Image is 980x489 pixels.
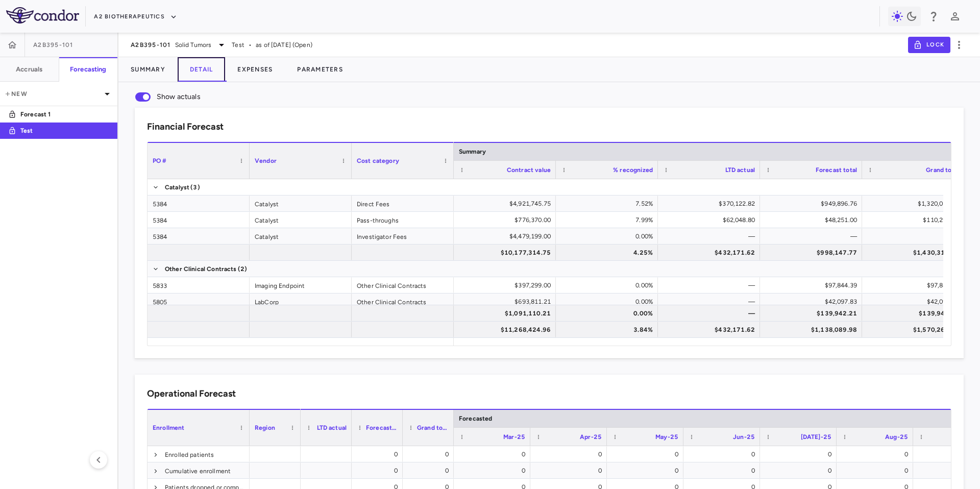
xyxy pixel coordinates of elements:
[463,322,551,338] div: $11,268,424.96
[352,294,454,309] div: Other Clinical Contracts
[148,277,250,293] div: 5833
[249,40,252,50] span: •
[94,9,177,25] button: A2 Biotherapeutics
[165,463,231,479] span: Cumulative enrollment
[540,446,602,462] div: 0
[153,424,185,431] span: Enrollment
[769,228,857,244] div: —
[871,212,959,228] div: $110,299.80
[352,212,454,228] div: Pass-throughs
[565,322,653,338] div: 3.84%
[769,294,857,310] div: $42,097.83
[769,277,857,294] div: $97,844.39
[769,446,831,462] div: 0
[256,40,312,50] span: as of [DATE] (Open)
[580,433,602,441] span: Apr-25
[232,40,244,50] span: Test
[846,446,908,462] div: 0
[352,228,454,244] div: Investigator Fees
[871,305,959,322] div: $139,942.21
[250,277,352,293] div: Imaging Endpoint
[153,157,167,164] span: PO #
[667,228,755,244] div: —
[165,179,189,195] span: Catalyst
[175,40,212,50] span: Solid Tumors
[16,65,42,74] h6: Accruals
[871,195,959,212] div: $1,320,019.58
[178,57,226,82] button: Detail
[148,212,250,228] div: 5384
[352,277,454,293] div: Other Clinical Contracts
[190,179,200,195] span: (3)
[250,212,352,228] div: Catalyst
[20,110,96,119] p: Forecast 1
[459,415,493,422] span: Forecasted
[238,261,247,277] span: (2)
[148,195,250,211] div: 5384
[352,195,454,211] div: Direct Fees
[667,322,755,338] div: $432,171.62
[463,195,551,212] div: $4,921,745.75
[463,212,551,228] div: $776,370.00
[871,228,959,244] div: —
[317,424,347,431] span: LTD actual
[463,294,551,310] div: $693,811.21
[285,57,355,82] button: Parameters
[33,41,73,49] span: A2B395-101
[503,433,525,441] span: Mar-25
[463,244,551,261] div: $10,177,314.75
[6,7,79,23] img: logo-full-SnFGN8VE.png
[667,195,755,212] div: $370,122.82
[667,212,755,228] div: $62,048.80
[816,166,857,174] span: Forecast total
[131,41,171,49] span: A2B395-101
[616,462,678,479] div: 0
[565,228,653,244] div: 0.00%
[147,120,224,134] h6: Financial Forecast
[225,57,285,82] button: Expenses
[463,462,525,479] div: 0
[148,294,250,309] div: 5805
[846,462,908,479] div: 0
[361,462,398,479] div: 0
[871,322,959,338] div: $1,570,261.60
[769,305,857,322] div: $139,942.21
[165,261,237,277] span: Other Clinical Contracts
[4,89,101,99] p: New
[801,433,831,441] span: [DATE]-25
[129,86,201,108] label: Show actuals
[540,462,602,479] div: 0
[871,244,959,261] div: $1,430,319.38
[565,277,653,294] div: 0.00%
[417,424,449,431] span: Grand total
[667,305,755,322] div: —
[463,228,551,244] div: $4,479,199.00
[250,195,352,211] div: Catalyst
[463,446,525,462] div: 0
[667,277,755,294] div: —
[366,424,398,431] span: Forecasted total
[655,433,678,441] span: May-25
[733,433,755,441] span: Jun-25
[769,322,857,338] div: $1,138,089.98
[361,446,398,462] div: 0
[165,447,214,463] span: Enrolled patients
[412,462,449,479] div: 0
[250,228,352,244] div: Catalyst
[250,294,352,309] div: LabCorp
[926,166,959,174] span: Grand total
[507,166,551,174] span: Contract value
[769,195,857,212] div: $949,896.76
[908,37,950,53] button: Lock
[70,65,107,74] h6: Forecasting
[148,228,250,244] div: 5384
[565,244,653,261] div: 4.25%
[20,126,96,135] p: Test
[667,244,755,261] div: $432,171.62
[565,212,653,228] div: 7.99%
[769,244,857,261] div: $998,147.77
[463,305,551,322] div: $1,091,110.21
[565,305,653,322] div: 0.00%
[255,157,277,164] span: Vendor
[412,446,449,462] div: 0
